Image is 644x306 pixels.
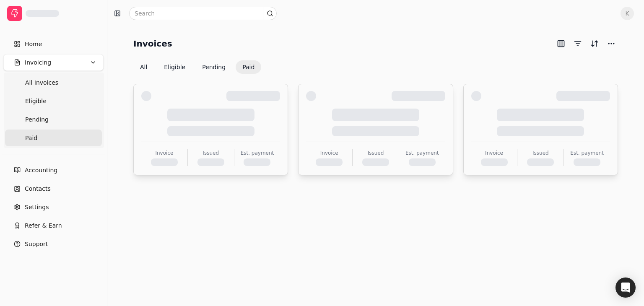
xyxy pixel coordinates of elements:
button: Pending [195,60,232,74]
div: Invoice filter options [133,60,261,74]
span: Accounting [25,166,57,175]
a: Accounting [3,162,104,179]
a: Settings [3,199,104,215]
span: Eligible [25,97,47,106]
a: Pending [5,111,102,128]
div: Invoice [155,149,173,157]
div: Est. payment [241,149,274,157]
button: Support [3,236,104,252]
span: Invoicing [25,58,51,67]
a: Paid [5,130,102,146]
a: Contacts [3,180,104,197]
a: All Invoices [5,74,102,91]
button: Invoicing [3,54,104,71]
div: Invoice [320,149,338,157]
span: Home [25,40,42,49]
button: Paid [236,60,261,74]
input: Search [129,7,277,20]
h2: Invoices [133,37,172,50]
a: Home [3,36,104,52]
span: Pending [25,115,49,124]
button: K [621,7,634,20]
div: Est. payment [405,149,439,157]
span: All Invoices [25,78,58,87]
button: Sort [588,37,601,50]
span: Settings [25,203,49,212]
div: Est. payment [570,149,604,157]
button: Eligible [157,60,192,74]
button: More [605,37,618,50]
div: Issued [532,149,549,157]
div: Issued [368,149,384,157]
span: Refer & Earn [25,221,62,230]
span: Support [25,240,48,249]
div: Invoice [485,149,503,157]
div: Open Intercom Messenger [615,277,636,298]
span: Contacts [25,184,51,193]
a: Eligible [5,93,102,109]
button: All [133,60,154,74]
span: Paid [25,134,37,143]
button: Refer & Earn [3,217,104,234]
div: Issued [203,149,219,157]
